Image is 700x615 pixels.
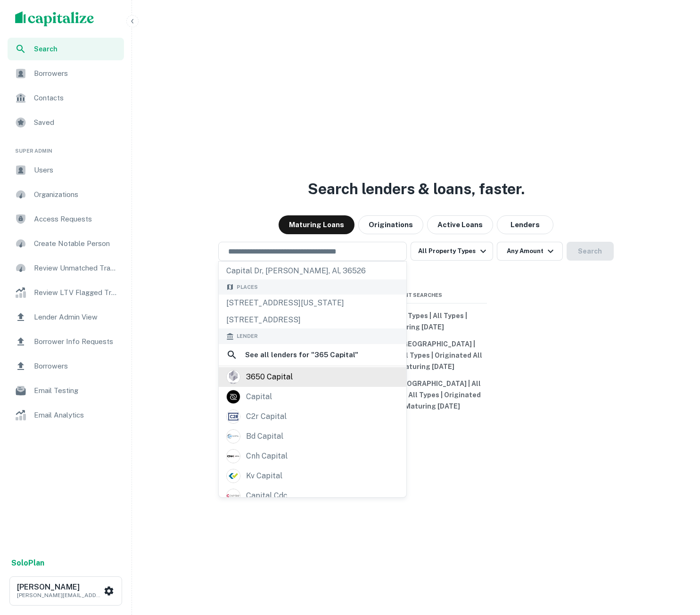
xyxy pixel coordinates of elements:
iframe: Chat Widget [653,540,700,585]
a: Email Analytics [8,404,124,426]
button: All Property Types | All Types | Maturing [DATE] [346,307,487,336]
a: Contacts [8,87,124,109]
a: capital cdc [219,486,406,506]
a: Borrowers [8,355,124,377]
h6: [PERSON_NAME] [17,583,102,591]
h3: Search lenders & loans, faster. [308,178,525,200]
img: picture [227,370,240,384]
a: Create Notable Person [8,232,124,255]
div: capital [246,390,272,404]
div: [STREET_ADDRESS] [219,312,406,328]
span: Contacts [34,92,118,104]
span: Email Testing [34,385,118,396]
button: [US_STATE], [GEOGRAPHIC_DATA] | All Property Types | All Types | Originated All Time | Maturing [... [346,375,487,415]
span: Review Unmatched Transactions [34,262,118,274]
span: Access Requests [34,213,118,225]
a: Users [8,159,124,181]
a: Search [8,38,124,60]
h6: See all lenders for " 365 Capital " [245,349,358,361]
span: Lender Admin View [34,312,118,323]
div: capital dr, [PERSON_NAME], al, 36526 [219,262,406,279]
a: capital [219,387,406,407]
button: Active Loans [427,215,493,234]
button: Originations [358,215,423,234]
p: [PERSON_NAME][EMAIL_ADDRESS][PERSON_NAME][DOMAIN_NAME] [17,591,102,599]
button: Lenders [497,215,553,234]
img: capitalfcu.org.png [227,390,240,403]
a: Saved [8,111,124,134]
a: Email Testing [8,379,124,402]
button: All Property Types [411,242,493,261]
div: capital cdc [246,489,288,503]
span: Places [237,283,258,291]
button: Maturing Loans [279,215,354,234]
span: Saved [34,117,118,128]
span: Review LTV Flagged Transactions [34,287,118,298]
div: 3650 capital [246,370,293,384]
a: bd capital [219,426,406,446]
img: picture [227,450,240,463]
button: [PERSON_NAME][PERSON_NAME][EMAIL_ADDRESS][PERSON_NAME][DOMAIN_NAME] [9,576,122,606]
div: kv capital [246,469,282,483]
span: Borrower Info Requests [34,336,118,347]
a: Lender Admin View [8,306,124,328]
img: picture [227,410,240,423]
a: Review Unmatched Transactions [8,257,124,279]
a: kv capital [219,466,406,486]
span: Borrowers [34,68,118,79]
a: Access Requests [8,208,124,230]
button: [US_STATE], [GEOGRAPHIC_DATA] | Self Storage | All Types | Originated All Time | Maturing [DATE] [346,336,487,375]
img: picture [227,469,240,483]
button: Any Amount [497,242,563,261]
span: Users [34,164,118,176]
div: [STREET_ADDRESS][US_STATE] [219,295,406,312]
img: picture [227,489,240,502]
a: Organizations [8,183,124,206]
div: c2r capital [246,410,287,424]
div: cnh capital [246,449,288,463]
a: 3650 capital [219,367,406,387]
span: Email Analytics [34,410,118,421]
span: Create Notable Person [34,238,118,249]
span: Organizations [34,189,118,200]
img: capitalize-logo.png [15,11,94,26]
span: Lender [237,332,258,340]
a: Borrower Info Requests [8,330,124,353]
span: Recent Searches [346,291,487,299]
span: Search [34,44,118,54]
li: Super Admin [8,136,124,159]
strong: Solo Plan [11,558,44,567]
span: Borrowers [34,361,118,372]
a: cnh capital [219,446,406,466]
div: bd capital [246,429,283,443]
a: Borrowers [8,62,124,85]
a: SoloPlan [11,558,44,569]
img: picture [227,430,240,443]
a: c2r capital [219,407,406,426]
a: Review LTV Flagged Transactions [8,281,124,304]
